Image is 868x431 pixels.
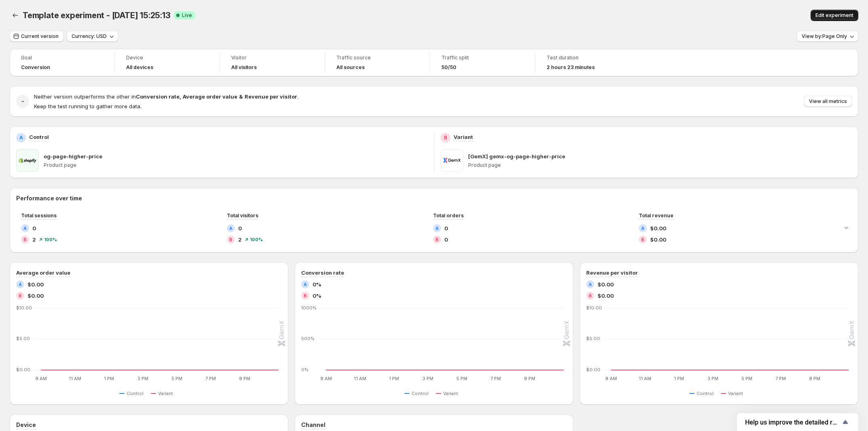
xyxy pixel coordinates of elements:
[32,235,36,244] span: 2
[69,376,81,381] text: 11 AM
[598,292,614,300] span: $0.00
[16,194,852,202] h2: Performance over time
[454,133,473,141] p: Variant
[32,224,36,232] span: 0
[27,280,44,288] span: $0.00
[547,55,629,61] span: Test duration
[19,282,22,287] h2: A
[336,54,418,71] a: Traffic sourceAll sources
[19,293,22,298] h2: B
[229,237,232,242] h2: B
[23,11,171,20] span: Template experiment - [DATE] 15:25:13
[126,55,208,61] span: Device
[444,135,447,141] h2: B
[589,293,592,298] h2: B
[21,33,59,40] span: Current version
[586,367,600,372] text: $0.00
[126,64,153,71] h4: All devices
[21,55,103,61] span: Goal
[354,376,366,381] text: 11 AM
[227,212,258,219] span: Total visitors
[19,135,23,141] h2: A
[231,54,313,71] a: VisitorAll visitors
[441,55,524,61] span: Traffic split
[67,31,118,42] button: Currency: USD
[16,336,30,341] text: $5.00
[441,149,463,172] img: [GemX] gemx-og-page-higher-price
[301,305,317,311] text: 1000%
[182,12,192,19] span: Live
[433,212,464,219] span: Total orders
[231,55,313,61] span: Visitor
[802,33,847,40] span: View by: Page Only
[27,292,44,300] span: $0.00
[641,226,644,231] h2: A
[468,152,565,160] p: [GemX] gemx-og-page-higher-price
[689,389,717,398] button: Control
[804,96,852,107] button: View all metrics
[586,336,600,341] text: $5.00
[745,417,850,427] button: Show survey - Help us improve the detailed report for A/B campaigns
[16,149,39,172] img: og-page-higher-price
[444,235,448,244] span: 0
[10,31,63,42] button: Current version
[598,280,614,288] span: $0.00
[586,305,602,311] text: $10.00
[137,376,148,381] text: 3 PM
[250,237,263,242] span: 100 %
[336,55,418,61] span: Traffic source
[313,292,321,300] span: 0%
[443,390,458,397] span: Variant
[605,376,617,381] text: 9 AM
[119,389,147,398] button: Control
[639,212,674,219] span: Total revenue
[10,10,21,21] button: Back
[16,305,32,311] text: $10.00
[34,103,141,109] span: Keep the test running to gather more data.
[205,376,216,381] text: 7 PM
[547,54,629,71] a: Test duration2 hours 23 minutes
[23,226,27,231] h2: A
[21,212,57,219] span: Total sessions
[29,133,49,141] p: Control
[435,226,439,231] h2: A
[674,376,684,381] text: 1 PM
[35,376,47,381] text: 9 AM
[238,235,242,244] span: 2
[547,64,595,71] span: 2 hours 23 minutes
[639,376,651,381] text: 11 AM
[245,93,297,100] strong: Revenue per visitor
[320,376,332,381] text: 9 AM
[104,376,114,381] text: 1 PM
[589,282,592,287] h2: A
[21,54,103,71] a: GoalConversion
[127,390,144,397] span: Control
[422,376,433,381] text: 3 PM
[586,269,638,277] h3: Revenue per visitor
[171,376,182,381] text: 5 PM
[304,282,307,287] h2: A
[815,12,853,19] span: Edit experiment
[524,376,535,381] text: 9 PM
[16,421,36,429] h3: Device
[126,54,208,71] a: DeviceAll devices
[389,376,399,381] text: 1 PM
[436,389,461,398] button: Variant
[721,389,746,398] button: Variant
[72,33,107,40] span: Currency: USD
[313,280,321,288] span: 0%
[811,10,858,21] button: Edit experiment
[697,390,714,397] span: Control
[444,224,448,232] span: 0
[16,367,30,372] text: $0.00
[468,162,852,168] p: Product page
[301,269,344,277] h3: Conversion rate
[435,237,439,242] h2: B
[229,226,232,231] h2: A
[21,64,50,71] span: Conversion
[404,389,432,398] button: Control
[456,376,467,381] text: 5 PM
[650,235,666,244] span: $0.00
[231,64,257,71] h4: All visitors
[707,376,718,381] text: 3 PM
